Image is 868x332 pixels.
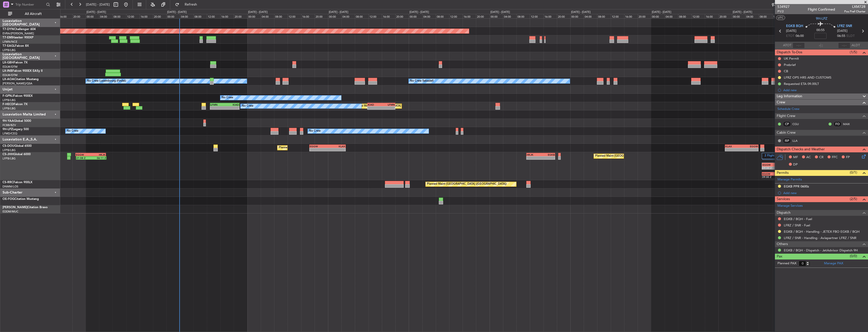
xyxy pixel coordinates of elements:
div: [DATE] - [DATE] [571,10,591,14]
div: 00:00 [490,14,503,18]
a: Schedule Crew [777,107,799,112]
div: - [527,156,541,159]
div: 08:00 [597,14,611,18]
div: 08:00 [436,14,449,18]
a: LFPB/LBG [3,148,16,152]
span: F-HECD [3,103,14,106]
div: 00:00 [651,14,664,18]
div: Flight Confirmed [808,7,835,12]
div: 00:00 [409,14,422,18]
div: 08:00 [193,14,207,18]
a: LFPB/LBG [3,157,16,160]
span: LX-AOA [3,78,14,81]
div: KLAX [328,145,345,148]
div: LFRZ OPS HRS AND CUSTOMS [784,75,831,80]
div: 20:00 [476,14,489,18]
label: Planned PAX [777,261,796,266]
div: 04:00 [665,14,678,18]
a: LFMN/NCE [3,40,17,44]
div: 12:00 [611,14,624,18]
a: LFPB/LBG [3,48,16,52]
a: FCBB/BZV [3,123,16,127]
div: 20:00 [719,14,732,18]
div: HKJK [527,153,541,156]
div: 16:00 [301,14,315,18]
div: 16:00 [220,14,234,18]
div: 16:00 [140,14,153,18]
div: 16:00 [624,14,638,18]
div: 12:00 [368,14,382,18]
span: [DATE] - [DATE] [86,2,110,7]
a: 9H-LPZLegacy 500 [3,128,29,131]
div: [DATE] - [DATE] [329,10,348,14]
span: CS-RRC [3,181,13,184]
div: 06:11 Z [91,156,106,159]
div: 00:00 [328,14,341,18]
div: Planned Maint [GEOGRAPHIC_DATA] ([GEOGRAPHIC_DATA]) [595,152,675,160]
span: (2/5) [850,196,857,202]
div: EGGW [742,145,758,148]
div: [DATE] - [DATE] [86,10,106,14]
span: (0/0) [850,253,857,259]
div: Prebrief [784,63,796,67]
div: - [225,106,239,109]
span: Services [777,196,790,202]
div: 16:00 [382,14,395,18]
div: CB [784,69,788,73]
a: [PERSON_NAME]Citation Bravo [3,206,48,209]
span: Leg Information [777,93,802,99]
button: UTC [776,15,785,20]
a: 9H-YAAGlobal 5000 [3,120,31,123]
span: [PERSON_NAME] [3,206,27,209]
div: 16:00 [463,14,476,18]
span: CS-JHH [3,153,13,156]
div: LFMN [381,103,395,106]
div: 12:00 [530,14,543,18]
div: 04:00 [584,14,597,18]
span: [DATE] [786,29,796,34]
div: No Crew [242,102,253,110]
div: 16:00 [59,14,72,18]
div: Planned Maint [GEOGRAPHIC_DATA] ([GEOGRAPHIC_DATA]) [427,180,507,188]
a: LFMD/CEQ [3,132,17,135]
div: - [210,106,225,109]
span: Refresh [180,3,202,6]
a: CS-RRCFalcon 900LX [3,181,32,184]
a: CS-JHHGlobal 6000 [3,153,31,156]
div: - [742,148,758,151]
div: 12:00 [126,14,140,18]
span: LFRZ SNR [837,24,852,29]
div: 04:00 [422,14,436,18]
span: LXM728 [844,4,865,9]
a: Manage PAX [824,261,843,266]
div: 16:00 [544,14,557,18]
span: T7-EMI [3,36,12,39]
div: 08:00 [274,14,288,18]
span: 534927 [777,4,790,9]
a: LX-GBHFalcon 7X [3,61,28,64]
div: 16:00 [705,14,718,18]
div: 08:00 [678,14,691,18]
div: KIAD [225,103,239,106]
div: EGKB PPR 0600z [784,184,809,188]
div: EGGW [763,163,780,166]
div: [DATE] - [DATE] [248,10,268,14]
div: - [541,156,555,159]
div: No Crew Luxembourg (Findel) [87,77,126,85]
div: 12:00 [772,14,786,18]
span: ALDT [852,43,860,48]
div: LFMN [210,103,225,106]
span: [DATE] [837,29,848,34]
div: - [310,148,328,151]
span: CS-DOU [3,145,14,148]
a: LLA [792,138,804,143]
div: 04:00 [341,14,355,18]
span: Pax [777,254,782,259]
div: 09:00 Z [763,166,780,169]
a: T7-EAGLFalcon 8X [3,44,29,48]
div: No Crew [67,127,78,135]
div: 09:00 Z [762,175,778,178]
span: DP [793,162,798,167]
div: 00:00 [570,14,584,18]
span: Permits [777,170,789,176]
